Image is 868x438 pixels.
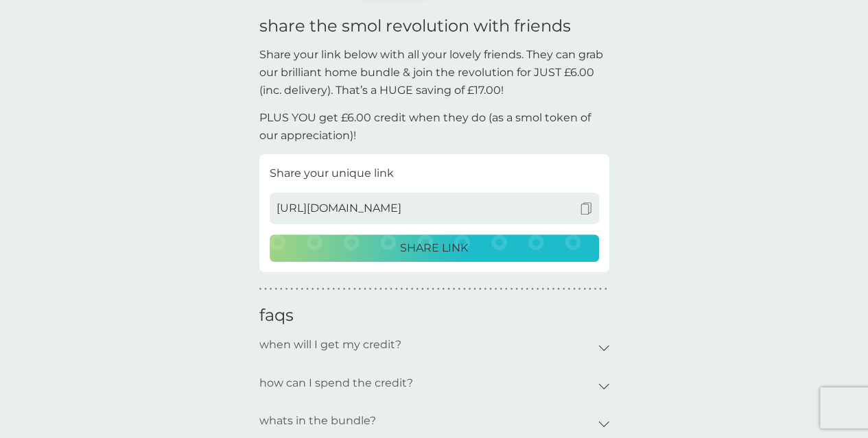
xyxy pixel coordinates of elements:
p: ● [511,286,513,293]
p: ● [421,286,424,293]
p: ● [338,286,340,293]
p: ● [358,286,361,293]
p: ● [411,286,414,293]
p: ● [369,286,372,293]
p: ● [343,286,346,293]
p: ● [594,286,597,293]
p: ● [259,286,262,293]
p: Share your link below with all your lovely friends. They can grab our brilliant home bundle & joi... [259,46,609,99]
p: when will I get my credit? [259,329,401,361]
p: ● [296,286,298,293]
p: ● [332,286,335,293]
p: ● [537,286,539,293]
p: ● [479,286,482,293]
p: ● [316,286,319,293]
p: ● [563,286,565,293]
p: ● [447,286,450,293]
p: ● [406,286,408,293]
p: ● [395,286,398,293]
p: ● [531,286,534,293]
p: ● [280,286,283,293]
p: ● [573,286,576,293]
p: ● [390,286,392,293]
p: ● [264,286,267,293]
p: ● [322,286,325,293]
p: ● [567,286,570,293]
p: ● [473,286,476,293]
p: ● [416,286,419,293]
p: ● [301,286,304,293]
p: ● [469,286,471,293]
p: ● [589,286,591,293]
p: PLUS YOU get £6.00 credit when they do (as a smol token of our appreciation)! [259,109,609,144]
p: whats in the bundle? [259,405,376,437]
p: ● [274,286,277,293]
p: ● [605,286,607,293]
p: ● [364,286,366,293]
p: ● [547,286,550,293]
p: ● [541,286,544,293]
p: ● [521,286,524,293]
p: SHARE LINK [400,239,468,257]
p: ● [489,286,492,293]
p: ● [458,286,460,293]
h2: faqs [259,306,609,329]
p: ● [552,286,555,293]
p: ● [348,286,351,293]
p: ● [500,286,502,293]
p: ● [526,286,528,293]
p: ● [427,286,430,293]
img: copy to clipboard [580,202,592,215]
p: ● [442,286,445,293]
p: ● [578,286,581,293]
p: ● [353,286,356,293]
p: ● [379,286,382,293]
p: ● [484,286,486,293]
p: how can I spend the credit? [259,367,413,399]
p: ● [505,286,508,293]
p: ● [270,286,272,293]
p: ● [583,286,586,293]
p: ● [495,286,497,293]
p: ● [599,286,602,293]
p: ● [463,286,466,293]
p: ● [432,286,434,293]
p: ● [515,286,518,293]
p: ● [285,286,288,293]
p: ● [557,286,560,293]
h1: share the smol revolution with friends [259,16,609,36]
p: ● [400,286,403,293]
span: [URL][DOMAIN_NAME] [277,199,401,217]
button: SHARE LINK [270,234,599,262]
p: ● [385,286,388,293]
p: Share your unique link [270,165,599,182]
p: ● [374,286,377,293]
p: ● [327,286,330,293]
p: ● [312,286,314,293]
p: ● [290,286,293,293]
p: ● [437,286,440,293]
p: ● [306,286,309,293]
p: ● [453,286,456,293]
